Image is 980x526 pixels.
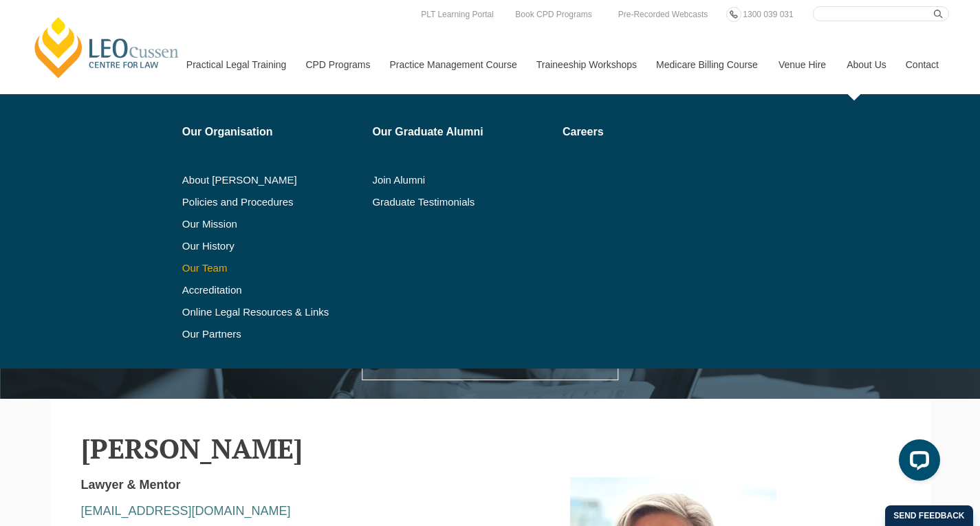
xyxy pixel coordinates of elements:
a: Careers [563,127,719,138]
a: Graduate Testimonials [372,197,553,208]
a: Practice Management Course [380,35,526,94]
a: Our History [182,241,363,252]
a: Practical Legal Training [176,35,296,94]
a: Venue Hire [768,35,836,94]
a: Traineeship Workshops [526,35,646,94]
h2: [PERSON_NAME] [81,433,900,463]
a: Medicare Billing Course [646,35,768,94]
a: About Us [836,35,895,94]
a: CPD Programs [295,35,379,94]
span: 1300 039 031 [743,10,793,19]
a: PLT Learning Portal [417,7,497,22]
a: About [PERSON_NAME] [182,175,363,186]
a: Our Organisation [182,127,363,138]
a: Our Graduate Alumni [372,127,553,138]
a: Our Team [182,263,363,274]
a: [EMAIL_ADDRESS][DOMAIN_NAME] [81,504,291,518]
a: Book CPD Programs [512,7,595,22]
a: Our Mission [182,219,329,230]
a: Policies and Procedures [182,197,363,208]
a: Pre-Recorded Webcasts [615,7,712,22]
a: Contact [895,35,949,94]
a: [PERSON_NAME] Centre for Law [31,15,183,80]
a: Online Legal Resources & Links [182,307,363,318]
strong: Lawyer & Mentor [81,478,181,492]
a: Join Alumni [372,175,553,186]
a: 1300 039 031 [739,7,796,22]
iframe: LiveChat chat widget [888,434,946,492]
a: Accreditation [182,285,363,296]
a: Our Partners [182,329,363,340]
